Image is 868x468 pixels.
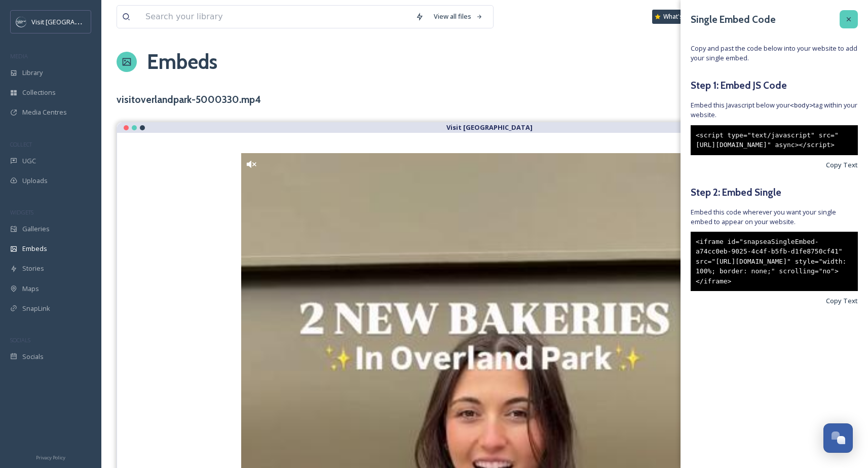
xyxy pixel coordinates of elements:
span: <body> [790,101,813,109]
span: Socials [22,352,44,362]
span: UGC [22,156,36,166]
a: Privacy Policy [36,451,65,463]
h3: Single Embed Code [691,12,776,27]
h3: visitoverlandpark-5000330.mp4 [117,92,261,107]
span: Copy Text [826,296,858,306]
span: Embed this code wherever you want your single embed to appear on your website. [691,207,858,227]
input: Search your library [140,6,410,28]
span: Library [22,68,43,78]
a: What's New [652,10,703,24]
span: MEDIA [10,52,28,60]
span: Embed this Javascript below your tag within your website. [691,100,858,120]
span: Privacy Policy [36,454,65,461]
span: Stories [22,264,44,273]
div: <iframe id="snapseaSingleEmbed-a74cc0eb-9025-4c4f-b5fb-d1fe8750cf41" src="[URL][DOMAIN_NAME]" sty... [691,232,858,292]
span: SOCIALS [10,336,30,344]
span: Visit [GEOGRAPHIC_DATA] [31,17,110,26]
a: Embeds [147,47,217,77]
span: WIDGETS [10,208,33,216]
span: Galleries [22,224,50,234]
a: View all files [429,7,488,26]
span: Maps [22,284,39,294]
span: Collections [22,88,56,97]
img: c3es6xdrejuflcaqpovn.png [16,17,26,27]
span: SnapLink [22,304,50,313]
span: COLLECT [10,140,32,148]
span: Copy Text [826,160,858,170]
span: Uploads [22,176,48,186]
strong: Visit [GEOGRAPHIC_DATA] [446,123,533,132]
h5: Step 2: Embed Single [691,185,858,200]
div: <script type="text/javascript" src="[URL][DOMAIN_NAME]" async></script> [691,125,858,155]
span: Embeds [22,244,47,254]
h5: Step 1: Embed JS Code [691,78,858,93]
span: Copy and past the code below into your website to add your single embed. [691,44,858,63]
button: Open Chat [823,423,853,453]
span: Media Centres [22,107,67,117]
